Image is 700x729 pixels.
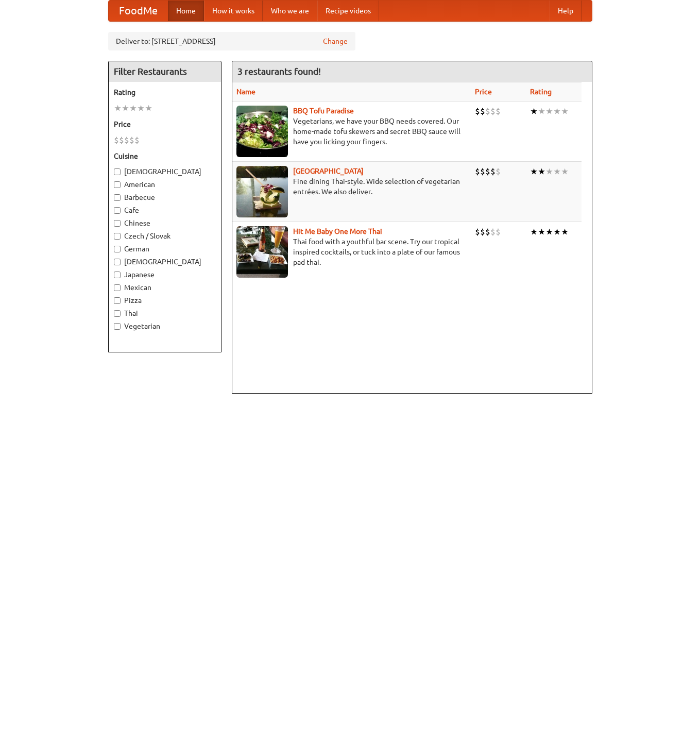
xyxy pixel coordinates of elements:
[114,181,121,188] input: American
[475,166,480,177] li: $
[114,87,216,97] h5: Rating
[496,166,501,177] li: $
[480,166,485,177] li: $
[119,134,124,146] li: $
[114,295,216,306] label: Pizza
[475,88,492,96] a: Price
[545,166,553,177] li: ★
[114,192,216,202] label: Barbecue
[236,226,288,278] img: babythai.jpg
[114,257,216,267] label: [DEMOGRAPHIC_DATA]
[475,226,480,238] li: $
[114,205,216,215] label: Cafe
[237,66,321,76] ng-pluralize: 3 restaurants found!
[114,323,121,330] input: Vegetarian
[530,166,538,177] li: ★
[124,134,129,146] li: $
[129,134,134,146] li: $
[114,282,216,293] label: Mexican
[553,166,561,177] li: ★
[263,1,317,21] a: Who we are
[550,1,582,21] a: Help
[538,166,545,177] li: ★
[496,226,501,238] li: $
[114,134,119,146] li: $
[204,1,263,21] a: How it works
[538,226,545,238] li: ★
[122,103,129,114] li: ★
[114,259,121,265] input: [DEMOGRAPHIC_DATA]
[561,226,569,238] li: ★
[561,166,569,177] li: ★
[114,194,121,201] input: Barbecue
[114,233,121,240] input: Czech / Slovak
[109,1,168,21] a: FoodMe
[114,231,216,241] label: Czech / Slovak
[485,226,490,238] li: $
[114,168,121,175] input: [DEMOGRAPHIC_DATA]
[496,106,501,117] li: $
[485,106,490,117] li: $
[114,119,216,129] h5: Price
[293,227,382,235] a: Hit Me Baby One More Thai
[114,103,122,114] li: ★
[114,321,216,331] label: Vegetarian
[480,106,485,117] li: $
[545,106,553,117] li: ★
[114,218,216,228] label: Chinese
[553,226,561,238] li: ★
[485,166,490,177] li: $
[236,166,288,217] img: satay.jpg
[293,167,364,175] a: [GEOGRAPHIC_DATA]
[114,272,121,278] input: Japanese
[530,88,552,96] a: Rating
[114,166,216,177] label: [DEMOGRAPHIC_DATA]
[236,176,467,197] p: Fine dining Thai-style. Wide selection of vegetarian entrées. We also deliver.
[553,106,561,117] li: ★
[545,226,553,238] li: ★
[109,61,221,82] h4: Filter Restaurants
[114,246,121,252] input: German
[561,106,569,117] li: ★
[114,220,121,227] input: Chinese
[114,308,216,318] label: Thai
[114,284,121,291] input: Mexican
[490,106,496,117] li: $
[129,103,137,114] li: ★
[114,179,216,190] label: American
[538,106,545,117] li: ★
[114,151,216,161] h5: Cuisine
[530,226,538,238] li: ★
[236,88,255,96] a: Name
[134,134,140,146] li: $
[480,226,485,238] li: $
[114,207,121,214] input: Cafe
[114,269,216,280] label: Japanese
[475,106,480,117] li: $
[145,103,152,114] li: ★
[236,236,467,267] p: Thai food with a youthful bar scene. Try our tropical inspired cocktails, or tuck into a plate of...
[114,244,216,254] label: German
[293,107,354,115] a: BBQ Tofu Paradise
[137,103,145,114] li: ★
[114,310,121,317] input: Thai
[530,106,538,117] li: ★
[168,1,204,21] a: Home
[114,297,121,304] input: Pizza
[236,116,467,147] p: Vegetarians, we have your BBQ needs covered. Our home-made tofu skewers and secret BBQ sauce will...
[236,106,288,157] img: tofuparadise.jpg
[317,1,379,21] a: Recipe videos
[490,226,496,238] li: $
[108,32,355,50] div: Deliver to: [STREET_ADDRESS]
[490,166,496,177] li: $
[323,36,348,46] a: Change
